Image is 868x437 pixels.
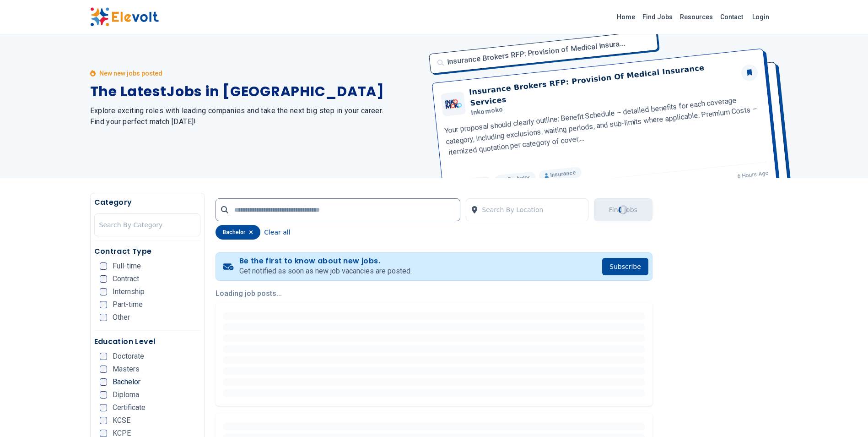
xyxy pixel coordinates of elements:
input: KCPE [100,430,107,437]
h5: Category [94,197,201,208]
span: Other [113,314,130,321]
button: Subscribe [602,258,648,275]
span: Diploma [113,391,139,399]
iframe: Chat Widget [822,393,868,437]
a: Resources [676,10,717,24]
input: Bachelor [100,378,107,386]
h1: The Latest Jobs in [GEOGRAPHIC_DATA] [90,83,423,100]
input: Contract [100,275,107,283]
p: New new jobs posted [99,69,162,78]
div: Loading... [617,204,629,216]
input: Certificate [100,404,107,411]
input: Full-time [100,262,107,270]
h4: Be the first to know about new jobs. [239,257,412,266]
a: Login [747,8,775,26]
h2: Explore exciting roles with leading companies and take the next big step in your career. Find you... [90,105,423,127]
input: Part-time [100,301,107,308]
span: Bachelor [113,378,140,386]
h5: Education Level [94,336,201,347]
div: bachelor [216,225,260,240]
span: Part-time [113,301,143,308]
p: Get notified as soon as new job vacancies are posted. [239,266,412,277]
span: KCSE [113,417,130,424]
span: Internship [113,288,145,295]
button: Clear all [264,225,290,240]
img: Elevolt [90,7,159,27]
span: KCPE [113,430,131,437]
span: Certificate [113,404,146,411]
input: Other [100,314,107,321]
button: Find JobsLoading... [594,198,652,221]
p: Loading job posts... [216,288,652,299]
a: Find Jobs [639,10,676,24]
input: Internship [100,288,107,295]
h5: Contract Type [94,246,201,257]
a: Home [613,10,639,24]
a: Contact [717,10,747,24]
span: Masters [113,366,140,373]
input: Diploma [100,391,107,399]
span: Full-time [113,262,141,270]
input: Doctorate [100,353,107,360]
input: KCSE [100,417,107,424]
input: Masters [100,366,107,373]
span: Contract [113,275,139,283]
span: Doctorate [113,353,144,360]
